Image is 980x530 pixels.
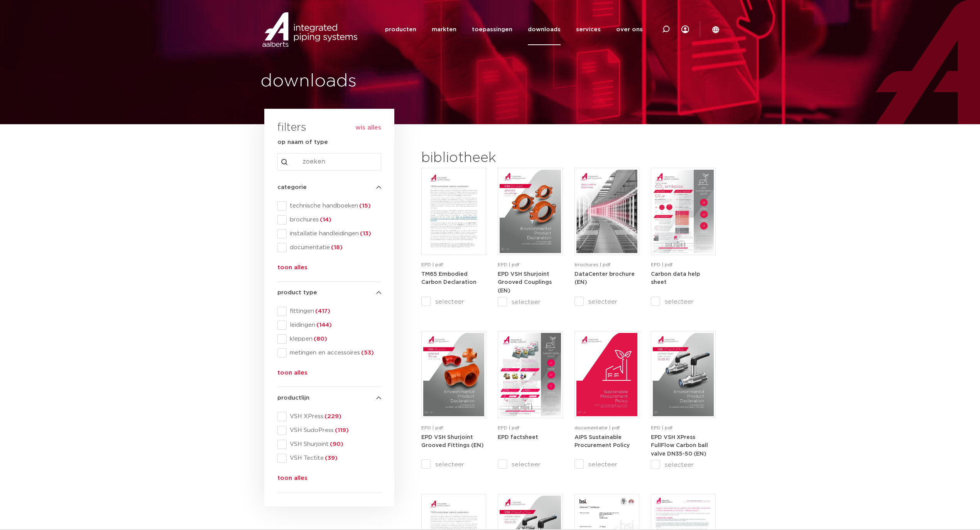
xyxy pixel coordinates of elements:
[313,336,327,342] span: (80)
[359,231,371,236] span: (13)
[421,425,443,430] span: EPD | pdf
[574,297,639,306] label: selecteer
[287,230,381,238] span: installatie handleidingen
[319,217,331,223] span: (14)
[334,427,349,433] span: (119)
[315,322,332,328] span: (144)
[423,170,484,253] img: TM65-Embodied-Carbon-Declaration-pdf.jpg
[277,412,381,421] div: VSH XPress(229)
[421,271,476,285] a: TM65 Embodied Carbon Declaration
[277,139,328,145] strong: op naam of type
[576,14,601,45] a: services
[277,183,381,192] h4: categorie
[360,350,374,356] span: (53)
[421,149,559,167] h2: bibliotheek
[358,203,371,209] span: (15)
[314,308,330,314] span: (417)
[576,333,637,416] img: Aips_A4Sustainable-Procurement-Policy_5011446_EN-pdf.jpg
[329,441,343,447] span: (90)
[287,321,381,329] span: leidingen
[651,262,672,267] span: EPD | pdf
[287,349,381,357] span: metingen en accessoires
[423,333,484,416] img: VSH-Shurjoint-Grooved-Fittings_A4EPD_5011523_EN-pdf.jpg
[651,297,716,306] label: selecteer
[653,333,714,416] img: VSH-XPress-Carbon-BallValveDN35-50_A4EPD_5011435-_2024_1.0_EN-pdf.jpg
[287,441,381,448] span: VSH Shurjoint
[277,215,381,224] div: brochures(14)
[421,262,443,267] span: EPD | pdf
[432,14,456,45] a: markten
[472,14,512,45] a: toepassingen
[260,69,486,94] h1: downloads
[385,14,416,45] a: producten
[323,414,341,419] span: (229)
[330,245,343,250] span: (18)
[277,334,381,344] div: kleppen(80)
[277,348,381,358] div: metingen en accessoires(53)
[277,426,381,435] div: VSH SudoPress(119)
[287,202,381,210] span: technische handboeken
[287,454,381,462] span: VSH Tectite
[421,460,486,469] label: selecteer
[500,170,561,253] img: VSH-Shurjoint-Grooved-Couplings_A4EPD_5011512_EN-pdf.jpg
[574,271,635,285] a: DataCenter brochure (EN)
[651,460,716,469] label: selecteer
[498,460,563,469] label: selecteer
[498,425,519,430] span: EPD | pdf
[651,434,708,457] a: EPD VSH XPress FullFlow Carbon ball valve DN35-50 (EN)
[421,435,484,449] strong: EPD VSH Shurjoint Grooved Fittings (EN)
[498,435,538,440] strong: EPD factsheet
[324,455,338,461] span: (39)
[277,201,381,211] div: technische handboeken(15)
[355,124,381,132] button: wis alles
[277,263,308,275] button: toon alles
[576,170,637,253] img: DataCenter_A4Brochure-5011610-2025_1.0_Pegler-UK-pdf.jpg
[287,216,381,224] span: brochures
[277,119,306,137] h3: filters
[277,243,381,252] div: documentatie(18)
[277,288,381,297] h4: product type
[287,413,381,420] span: VSH XPress
[277,229,381,238] div: installatie handleidingen(13)
[574,434,630,449] a: AIPS Sustainable Procurement Policy
[651,425,672,430] span: EPD | pdf
[574,425,620,430] span: documentatie | pdf
[651,271,700,285] a: Carbon data help sheet
[287,307,381,315] span: fittingen
[277,307,381,316] div: fittingen(417)
[277,321,381,330] div: leidingen(144)
[574,262,610,267] span: brochures | pdf
[287,335,381,343] span: kleppen
[287,244,381,251] span: documentatie
[574,460,639,469] label: selecteer
[385,14,643,45] nav: Menu
[277,440,381,449] div: VSH Shurjoint(90)
[498,434,538,440] a: EPD factsheet
[616,14,643,45] a: over ons
[277,393,381,403] h4: productlijn
[653,170,714,253] img: NL-Carbon-data-help-sheet-pdf.jpg
[498,271,552,294] a: EPD VSH Shurjoint Grooved Couplings (EN)
[277,454,381,463] div: VSH Tectite(39)
[421,434,484,449] a: EPD VSH Shurjoint Grooved Fittings (EN)
[277,368,308,381] button: toon alles
[528,14,561,45] a: downloads
[498,297,563,307] label: selecteer
[500,333,561,416] img: Aips-EPD-A4Factsheet_NL-pdf.jpg
[498,262,519,267] span: EPD | pdf
[651,435,708,457] strong: EPD VSH XPress FullFlow Carbon ball valve DN35-50 (EN)
[574,435,630,449] strong: AIPS Sustainable Procurement Policy
[287,427,381,434] span: VSH SudoPress
[421,297,486,306] label: selecteer
[277,474,308,486] button: toon alles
